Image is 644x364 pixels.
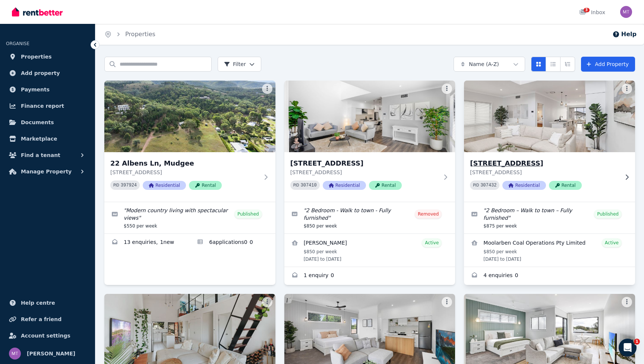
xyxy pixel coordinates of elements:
span: Add property [21,69,60,78]
span: Find a tenant [21,151,60,160]
button: More options [622,297,632,307]
a: Payments [6,82,89,97]
button: Manage Property [6,164,89,179]
a: 122 Market Street, Mudgee[STREET_ADDRESS][STREET_ADDRESS]PID 307410ResidentialRental [284,81,455,202]
a: Properties [125,31,155,38]
a: Edit listing: 2 Bedroom - Walk to town - Fully furnished [284,202,455,233]
a: Enquiries for 22 Albens Ln, Mudgee [104,234,190,252]
span: Manage Property [21,167,72,176]
span: Properties [21,52,52,61]
div: View options [531,57,575,72]
span: ORGANISE [6,41,29,46]
span: Filter [224,60,246,68]
span: Finance report [21,101,64,110]
button: Expanded list view [560,57,575,72]
p: [STREET_ADDRESS] [290,169,439,176]
img: 122 Market Street, Mudgee [284,81,455,152]
span: Refer a friend [21,315,61,324]
a: Finance report [6,98,89,113]
button: Name (A-Z) [454,57,525,72]
small: PID [293,183,299,187]
span: Documents [21,118,54,127]
iframe: Intercom live chat [619,339,637,357]
a: View details for Moolarben Coal Operations Pty Limited [464,234,635,267]
span: Rental [549,181,582,190]
button: Compact list view [546,57,561,72]
span: Residential [323,181,366,190]
img: RentBetter [12,6,63,18]
p: [STREET_ADDRESS] [470,169,619,176]
a: Add property [6,66,89,81]
span: Residential [502,181,546,190]
button: Help [612,30,637,39]
span: Marketplace [21,134,57,143]
button: More options [262,297,272,307]
a: 122A Market Street, Mudgee[STREET_ADDRESS][STREET_ADDRESS]PID 307432ResidentialRental [464,81,635,202]
span: [PERSON_NAME] [27,349,75,358]
span: Name (A-Z) [469,60,499,68]
span: Rental [369,181,402,190]
a: 22 Albens Ln, Mudgee22 Albens Ln, Mudgee[STREET_ADDRESS]PID 397924ResidentialRental [104,81,275,202]
a: Add Property [581,57,635,72]
span: Residential [143,181,186,190]
button: Card view [531,57,546,72]
span: Help centre [21,298,55,307]
button: More options [442,297,452,307]
div: Inbox [579,9,605,16]
span: Account settings [21,331,70,340]
a: Refer a friend [6,312,89,327]
a: Documents [6,115,89,130]
span: 1 [634,339,640,345]
button: More options [262,84,272,94]
a: View details for Toby Simkin [284,234,455,267]
a: Marketplace [6,131,89,146]
button: Filter [218,57,261,72]
img: 22 Albens Ln, Mudgee [104,81,275,152]
button: Find a tenant [6,148,89,163]
code: 307410 [301,183,317,188]
img: 122A Market Street, Mudgee [460,79,640,154]
small: PID [473,183,479,187]
a: Properties [6,49,89,64]
a: Edit listing: 2 Bedroom – Walk to town – Fully furnished [464,202,635,233]
a: Account settings [6,328,89,343]
img: Matt Teague [9,348,21,360]
small: PID [113,183,119,187]
a: Enquiries for 122 Market Street, Mudgee [284,267,455,285]
a: Edit listing: Modern country living with spectacular views [104,202,275,233]
code: 397924 [121,183,137,188]
code: 307432 [480,183,496,188]
h3: [STREET_ADDRESS] [470,158,619,169]
a: Enquiries for 122A Market Street, Mudgee [464,267,635,285]
p: [STREET_ADDRESS] [110,169,259,176]
a: Help centre [6,295,89,310]
span: Rental [189,181,222,190]
h3: [STREET_ADDRESS] [290,158,439,169]
a: Applications for 22 Albens Ln, Mudgee [190,234,275,252]
button: More options [442,84,452,94]
span: Payments [21,85,50,94]
h3: 22 Albens Ln, Mudgee [110,158,259,169]
img: Matt Teague [620,6,632,18]
button: More options [622,84,632,94]
span: 3 [584,8,590,12]
nav: Breadcrumb [95,24,164,45]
